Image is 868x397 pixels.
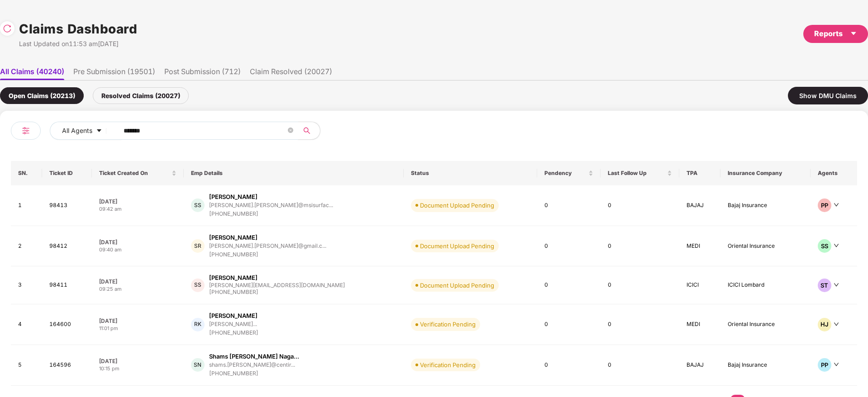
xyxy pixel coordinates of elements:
[42,345,92,386] td: 164596
[191,198,205,212] div: SS
[209,210,333,218] div: [PHONE_NUMBER]
[537,226,601,267] td: 0
[818,358,831,372] div: PP
[11,266,42,304] td: 3
[811,161,857,185] th: Agents
[209,243,326,249] div: [PERSON_NAME].[PERSON_NAME]@gmail.c...
[42,304,92,345] td: 164600
[184,161,404,185] th: Emp Details
[19,19,137,39] h1: Claims Dashboard
[818,198,831,212] div: PP
[834,362,839,367] span: down
[42,226,92,267] td: 98412
[250,67,332,80] li: Claim Resolved (20027)
[544,170,587,177] span: Pendency
[834,282,839,288] span: down
[50,122,122,140] button: All Agentscaret-down
[11,161,42,185] th: SN.
[209,369,299,378] div: [PHONE_NUMBER]
[99,246,176,254] div: 09:40 am
[420,201,494,210] div: Document Upload Pending
[420,241,494,250] div: Document Upload Pending
[720,185,811,226] td: Bajaj Insurance
[99,170,170,177] span: Ticket Created On
[99,357,176,365] div: [DATE]
[99,325,176,332] div: 11:01 pm
[42,185,92,226] td: 98413
[814,28,857,39] div: Reports
[42,266,92,304] td: 98411
[608,170,665,177] span: Last Follow Up
[11,226,42,267] td: 2
[11,304,42,345] td: 4
[720,226,811,267] td: Oriental Insurance
[679,304,720,345] td: MEDI
[818,239,831,253] div: SS
[42,161,92,185] th: Ticket ID
[209,202,333,208] div: [PERSON_NAME].[PERSON_NAME]@msisurfac...
[209,329,258,337] div: [PHONE_NUMBER]
[191,318,205,331] div: RK
[11,185,42,226] td: 1
[537,304,601,345] td: 0
[93,87,189,104] div: Resolved Claims (20027)
[720,161,811,185] th: Insurance Company
[720,304,811,345] td: Oriental Insurance
[62,126,92,136] span: All Agents
[209,193,258,201] div: [PERSON_NAME]
[99,198,176,205] div: [DATE]
[11,345,42,386] td: 5
[420,320,476,329] div: Verification Pending
[99,317,176,325] div: [DATE]
[99,278,176,285] div: [DATE]
[404,161,537,185] th: Status
[20,125,31,136] img: svg+xml;base64,PHN2ZyB4bWxucz0iaHR0cDovL3d3dy53My5vcmcvMjAwMC9zdmciIHdpZHRoPSIyNCIgaGVpZ2h0PSIyNC...
[834,321,839,327] span: down
[3,24,12,33] img: svg+xml;base64,PHN2ZyBpZD0iUmVsb2FkLTMyeDMyIiB4bWxucz0iaHR0cDovL3d3dy53My5vcmcvMjAwMC9zdmciIHdpZH...
[537,266,601,304] td: 0
[420,281,494,290] div: Document Upload Pending
[99,365,176,373] div: 10:15 pm
[164,67,241,80] li: Post Submission (712)
[679,161,720,185] th: TPA
[73,67,155,80] li: Pre Submission (19501)
[92,161,184,185] th: Ticket Created On
[298,127,315,134] span: search
[209,362,295,368] div: shams.[PERSON_NAME]@centir...
[679,226,720,267] td: MEDI
[288,127,293,135] span: close-circle
[834,243,839,248] span: down
[209,321,257,327] div: [PERSON_NAME]...
[679,345,720,386] td: BAJAJ
[191,279,205,292] div: SS
[601,226,679,267] td: 0
[99,238,176,246] div: [DATE]
[601,345,679,386] td: 0
[850,30,857,37] span: caret-down
[209,312,258,320] div: [PERSON_NAME]
[209,233,258,242] div: [PERSON_NAME]
[420,360,476,369] div: Verification Pending
[209,250,326,259] div: [PHONE_NUMBER]
[601,266,679,304] td: 0
[209,352,299,361] div: Shams [PERSON_NAME] Naga...
[191,239,205,253] div: SR
[99,205,176,213] div: 09:42 am
[834,202,839,208] span: down
[720,266,811,304] td: ICICI Lombard
[720,345,811,386] td: Bajaj Insurance
[298,122,320,140] button: search
[818,279,831,292] div: ST
[679,185,720,226] td: BAJAJ
[679,266,720,304] td: ICICI
[191,358,205,372] div: SN
[209,274,258,282] div: [PERSON_NAME]
[601,185,679,226] td: 0
[788,87,868,104] div: Show DMU Claims
[96,128,102,135] span: caret-down
[818,318,831,331] div: HJ
[601,304,679,345] td: 0
[288,128,293,133] span: close-circle
[99,285,176,293] div: 09:25 am
[209,288,345,297] div: [PHONE_NUMBER]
